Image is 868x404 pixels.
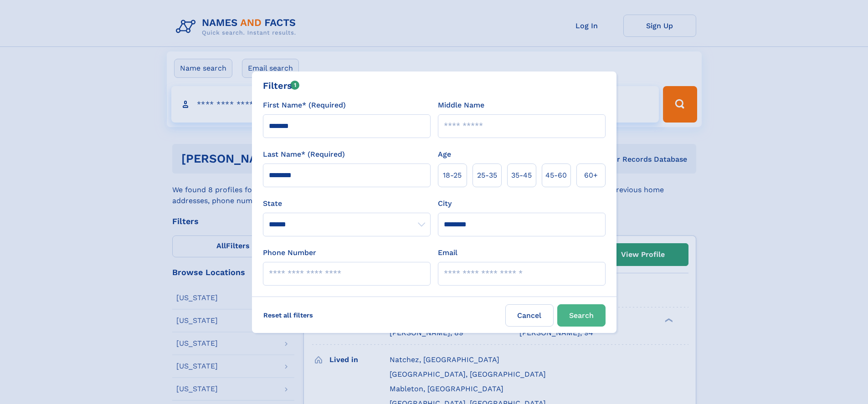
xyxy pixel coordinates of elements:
[511,170,532,181] span: 35‑45
[263,247,316,258] label: Phone Number
[505,304,554,327] label: Cancel
[263,100,346,111] label: First Name* (Required)
[557,304,606,327] button: Search
[438,247,457,258] label: Email
[438,100,484,111] label: Middle Name
[263,149,345,160] label: Last Name* (Required)
[263,198,431,209] label: State
[584,170,598,181] span: 60+
[438,198,452,209] label: City
[263,79,300,92] div: Filters
[257,304,319,326] label: Reset all filters
[477,170,497,181] span: 25‑35
[443,170,462,181] span: 18‑25
[438,149,451,160] label: Age
[545,170,567,181] span: 45‑60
